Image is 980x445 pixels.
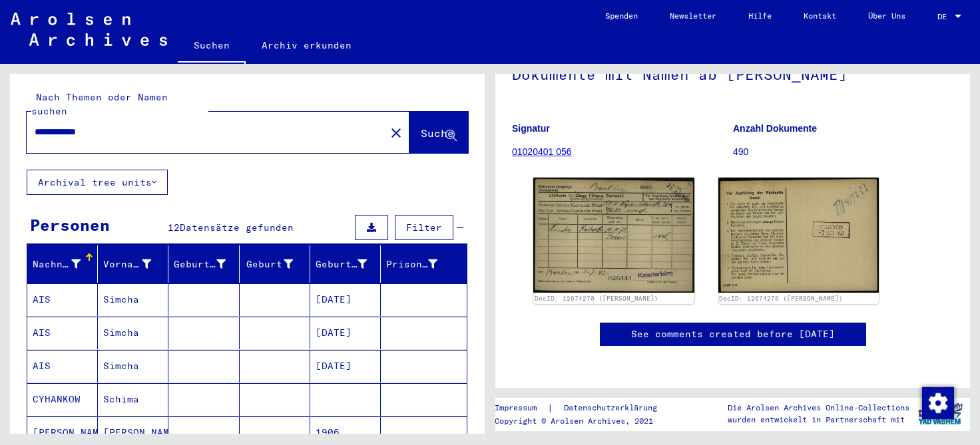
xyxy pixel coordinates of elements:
span: DE [937,12,952,21]
div: Personen [30,213,110,237]
div: | [495,401,673,415]
p: wurden entwickelt in Partnerschaft mit [728,414,909,426]
a: Suchen [178,29,246,64]
div: Nachname [33,257,81,271]
div: Vorname [103,257,151,271]
mat-cell: Simcha [98,317,168,349]
b: Anzahl Dokumente [733,123,817,134]
p: 490 [733,145,953,159]
div: Zustimmung ändern [921,386,953,418]
mat-header-cell: Geburt‏ [240,245,310,283]
a: 01020401 056 [512,146,572,157]
button: Filter [395,215,453,240]
mat-header-cell: Vorname [98,245,168,283]
mat-cell: CYHANKOW [27,383,98,416]
a: DocID: 12674270 ([PERSON_NAME]) [719,295,843,302]
div: Geburtsname [174,253,242,275]
p: Die Arolsen Archives Online-Collections [728,402,909,414]
img: Arolsen_neg.svg [11,13,167,46]
img: yv_logo.png [915,397,965,430]
mat-cell: [DATE] [310,283,381,316]
img: Zustimmung ändern [922,387,954,419]
mat-icon: close [388,125,404,141]
mat-cell: Simcha [98,283,168,316]
button: Archival tree units [27,170,168,195]
mat-cell: AIS [27,283,98,316]
mat-cell: AIS [27,317,98,349]
div: Vorname [103,253,168,275]
span: Suche [421,126,454,140]
mat-header-cell: Nachname [27,245,98,283]
span: Filter [406,222,442,233]
mat-label: Nach Themen oder Namen suchen [31,91,168,117]
div: Prisoner # [386,253,454,275]
mat-cell: [DATE] [310,350,381,382]
mat-cell: Simcha [98,350,168,382]
a: Impressum [495,401,547,415]
a: Datenschutzerklärung [553,401,673,415]
h1: Dokumente mit Namen ab [PERSON_NAME] [512,44,953,102]
div: Geburtsname [174,257,225,271]
a: DocID: 12674270 ([PERSON_NAME]) [535,295,658,302]
button: Suche [409,112,468,153]
a: See comments created before [DATE] [631,327,835,341]
div: Nachname [33,253,97,275]
div: Prisoner # [386,257,437,271]
mat-header-cell: Geburtsname [168,245,239,283]
mat-header-cell: Geburtsdatum [310,245,381,283]
div: Geburt‏ [245,253,310,275]
mat-header-cell: Prisoner # [381,245,467,283]
div: Geburtsdatum [316,257,367,271]
div: Geburt‏ [245,257,293,271]
mat-cell: [DATE] [310,317,381,349]
mat-cell: AIS [27,350,98,382]
img: 001.jpg [533,178,694,293]
span: 12 [168,222,180,233]
span: Datensätze gefunden [180,222,294,233]
mat-cell: Schima [98,383,168,416]
a: Archiv erkunden [246,29,367,61]
img: 002.jpg [718,178,879,293]
div: Geburtsdatum [316,253,383,275]
p: Copyright © Arolsen Archives, 2021 [495,415,673,427]
b: Signatur [512,123,550,134]
button: Clear [383,119,409,146]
